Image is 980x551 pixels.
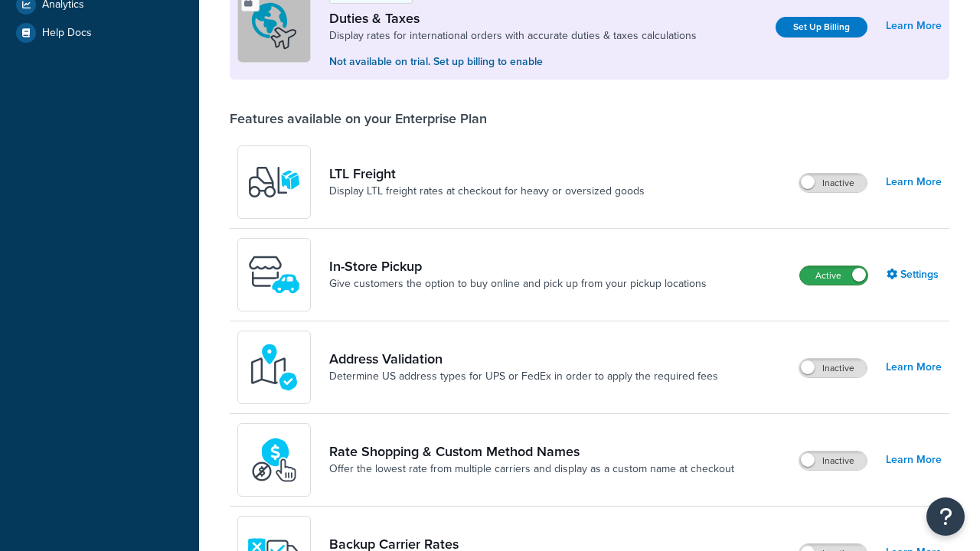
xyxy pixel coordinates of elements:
a: Learn More [886,449,942,471]
a: Display LTL freight rates at checkout for heavy or oversized goods [329,184,645,199]
a: Rate Shopping & Custom Method Names [329,443,734,460]
img: icon-duo-feat-rate-shopping-ecdd8bed.png [247,433,301,487]
p: Not available on trial. Set up billing to enable [329,54,697,70]
label: Inactive [799,359,867,377]
a: In-Store Pickup [329,258,707,275]
a: Learn More [886,15,942,37]
a: LTL Freight [329,165,645,182]
a: Offer the lowest rate from multiple carriers and display as a custom name at checkout [329,461,734,477]
a: Determine US address types for UPS or FedEx in order to apply the required fees [329,369,718,384]
label: Inactive [799,174,867,192]
button: Open Resource Center [926,497,965,536]
a: Address Validation [329,350,718,367]
label: Active [800,266,867,285]
a: Set Up Billing [776,17,867,37]
span: Help Docs [42,27,92,40]
img: kIG8fy0lQAAAABJRU5ErkJggg== [247,341,301,394]
label: Inactive [799,452,867,470]
a: Help Docs [11,19,188,47]
a: Duties & Taxes [329,10,697,27]
a: Learn More [886,171,942,193]
div: Features available on your Enterprise Plan [230,110,487,127]
a: Settings [887,264,942,285]
a: Display rates for international orders with accurate duties & taxes calculations [329,28,697,44]
a: Learn More [886,357,942,378]
img: y79ZsPf0fXUFUhFXDzUgf+ktZg5F2+ohG75+v3d2s1D9TjoU8PiyCIluIjV41seZevKCRuEjTPPOKHJsQcmKCXGdfprl3L4q7... [247,155,301,209]
a: Give customers the option to buy online and pick up from your pickup locations [329,276,707,292]
img: wfgcfpwTIucLEAAAAASUVORK5CYII= [247,248,301,302]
